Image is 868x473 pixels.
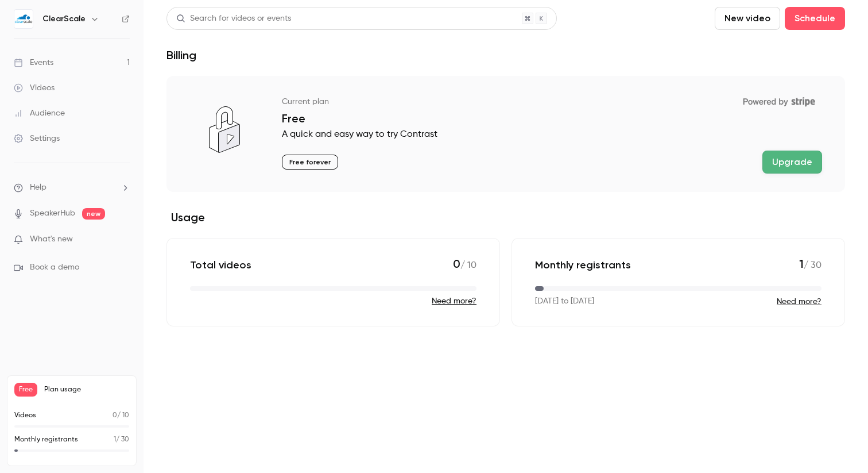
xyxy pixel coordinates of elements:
[282,155,338,170] p: Free forever
[42,13,86,25] h6: ClearScale
[14,107,65,119] div: Audience
[30,233,73,245] span: What's new
[166,48,196,62] h1: Billing
[166,76,845,326] section: billing
[785,7,845,30] button: Schedule
[282,111,822,125] p: Free
[799,257,804,271] span: 1
[166,210,845,224] h2: Usage
[282,96,329,107] p: Current plan
[14,133,60,144] div: Settings
[715,7,780,30] button: New video
[535,295,594,307] p: [DATE] to [DATE]
[114,436,116,443] span: 1
[14,410,36,421] p: Videos
[30,182,46,194] span: Help
[799,257,821,272] p: / 30
[14,10,33,28] img: ClearScale
[535,258,631,272] p: Monthly registrants
[762,151,822,174] button: Upgrade
[14,434,78,445] p: Monthly registrants
[777,296,821,307] button: Need more?
[114,434,129,445] p: / 30
[453,257,476,272] p: / 10
[176,13,291,25] div: Search for videos or events
[14,82,55,94] div: Videos
[113,410,129,421] p: / 10
[44,385,129,394] span: Plan usage
[453,257,460,271] span: 0
[14,383,37,397] span: Free
[14,182,130,194] li: help-dropdown-opener
[82,208,105,220] span: new
[432,295,476,307] button: Need more?
[30,207,75,220] a: SpeakerHub
[113,412,117,419] span: 0
[14,57,53,68] div: Events
[282,128,822,141] p: A quick and easy way to try Contrast
[190,258,251,272] p: Total videos
[30,262,79,274] span: Book a demo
